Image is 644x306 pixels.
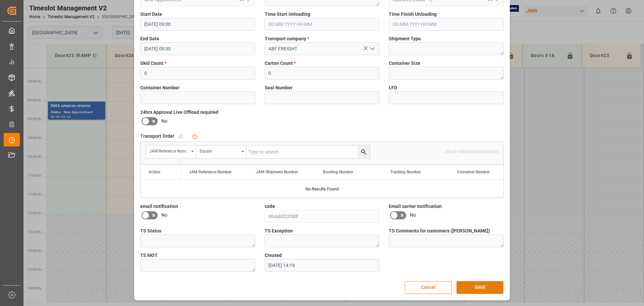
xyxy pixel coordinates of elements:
span: Skid Count [140,60,166,67]
div: Action [149,170,160,174]
span: No [410,212,416,219]
span: JAM Shipment Number [256,170,298,174]
input: DD.MM.YYYY HH:MM [140,42,255,55]
input: DD.MM.YYYY HH:MM [140,18,255,31]
span: email notification [140,203,178,210]
span: TS Comments for customers ([PERSON_NAME]) [389,227,490,234]
span: Tracking Number [390,170,421,174]
span: Start Date [140,11,162,18]
button: SAVE [457,281,503,294]
span: Booking Number [323,170,353,174]
span: code [265,203,275,210]
input: DD.MM.YYYY HH:MM [389,18,504,31]
span: 24hrs Approval Live Offload required [140,109,218,116]
div: JAM Reference Number [149,146,189,154]
span: JAM Reference Number [189,170,231,174]
div: Equals [200,146,239,154]
span: LFD [389,84,397,91]
span: Container Number [140,84,179,91]
span: No [161,118,167,125]
span: Created [265,252,282,259]
span: Container Size [389,60,420,67]
span: Transport Order [140,133,174,140]
span: TS MOT [140,252,158,259]
span: Carton Count [265,60,296,67]
span: End Date [140,35,159,42]
input: DD.MM.YYYY HH:MM [265,259,380,272]
span: Container Number [457,170,490,174]
button: Cancel [405,281,452,294]
span: No [161,212,167,219]
span: Email carrier notification [389,203,442,210]
button: search button [357,145,370,158]
input: DD.MM.YYYY HH:MM [265,18,380,31]
input: Type to search [247,145,370,158]
button: open menu [196,145,247,158]
span: Time Finish Unloading [389,11,437,18]
span: Seal Number [265,84,292,91]
button: open menu [146,145,196,158]
button: open menu [367,44,377,54]
span: TS Status [140,227,161,234]
span: Time Start Unloading [265,11,310,18]
span: TS Exception [265,227,293,234]
span: Shipment Type [389,35,421,42]
span: Transport company [265,35,309,42]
